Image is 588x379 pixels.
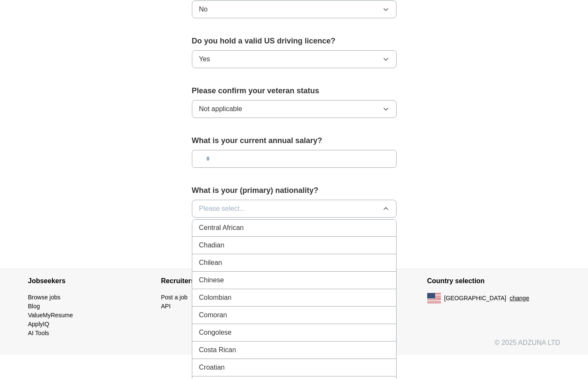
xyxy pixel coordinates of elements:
[199,4,208,14] span: No
[28,294,61,301] a: Browse jobs
[199,293,232,303] span: Colombian
[199,104,242,114] span: Not applicable
[192,100,397,118] button: Not applicable
[444,294,507,303] span: [GEOGRAPHIC_DATA]
[28,303,40,310] a: Blog
[192,135,397,146] label: What is your current annual salary?
[28,330,49,336] a: AI Tools
[199,204,246,214] span: Please select...
[199,240,225,250] span: Chadian
[199,223,244,233] span: Central African
[161,294,188,301] a: Post a job
[199,275,224,285] span: Chinese
[192,0,397,18] button: No
[199,345,236,355] span: Costa Rican
[427,293,441,303] img: US flag
[192,50,397,68] button: Yes
[28,312,73,319] a: ValueMyResume
[199,54,210,64] span: Yes
[21,338,567,355] div: © 2025 ADZUNA LTD
[199,327,232,338] span: Congolese
[510,294,529,303] button: change
[199,310,227,320] span: Comoran
[192,85,397,97] label: Please confirm your veteran status
[192,35,397,47] label: Do you hold a valid US driving licence?
[427,269,560,293] h4: Country selection
[192,185,397,196] label: What is your (primary) nationality?
[28,321,49,327] a: ApplyIQ
[199,258,222,268] span: Chilean
[161,303,171,310] a: API
[199,362,225,373] span: Croatian
[192,200,397,218] button: Please select...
